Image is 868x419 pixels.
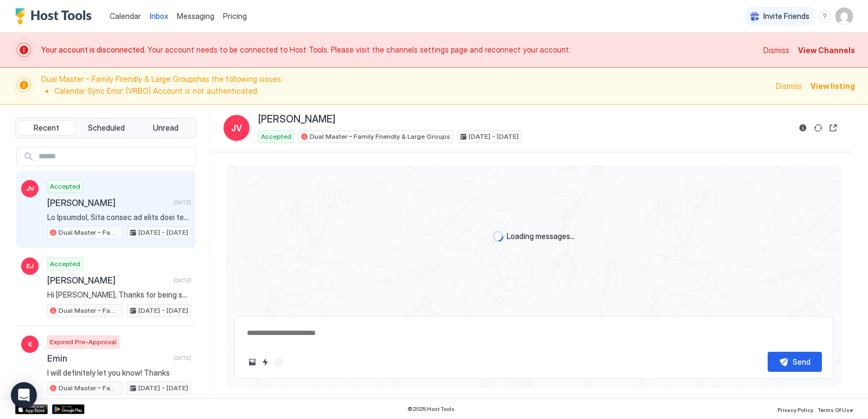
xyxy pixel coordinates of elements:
[407,405,455,412] span: © 2025 Host Tools
[763,11,809,21] span: Invite Friends
[41,74,769,98] span: Dual Master – Family Friendly & Large Groups has the following issues:
[259,356,272,369] button: Quick reply
[78,120,135,136] button: Scheduled
[777,407,813,413] span: Privacy Policy
[52,404,85,414] a: Google Play Store
[177,11,214,21] span: Messaging
[835,8,853,25] div: User profile
[796,121,809,134] button: Reservation information
[138,383,188,393] span: [DATE] - [DATE]
[54,86,769,96] li: Calendar Sync Error: (VRBO) Account is not authenticated.
[174,199,191,206] span: [DATE]
[246,356,259,369] button: Upload image
[137,120,194,136] button: Unread
[777,403,813,415] a: Privacy Policy
[18,120,75,136] button: Recent
[110,11,141,21] span: Calendar
[59,306,120,315] span: Dual Master – Family Friendly & Large Groups
[258,113,335,126] span: [PERSON_NAME]
[150,11,168,21] span: Inbox
[150,10,168,22] a: Inbox
[50,182,80,191] span: Accepted
[818,10,831,23] div: menu
[34,147,195,166] input: Input Field
[47,275,169,286] span: [PERSON_NAME]
[26,261,34,271] span: EJ
[34,123,59,133] span: Recent
[47,212,191,222] span: Lo Ipsumdol, Sita consec ad elits doei tem inci utl etdo magn aliquaenima minim veni quis. Nos ex...
[50,259,80,269] span: Accepted
[818,407,853,413] span: Terms Of Use
[47,368,191,378] span: I will definitely let you know! Thanks
[827,121,840,134] button: Open reservation
[812,121,825,134] button: Sync reservation
[50,337,117,347] span: Expired Pre-Approval
[768,352,822,372] button: Send
[41,45,148,54] span: Your account is disconnected.
[26,184,34,194] span: JV
[88,123,125,133] span: Scheduled
[47,197,169,208] span: [PERSON_NAME]
[11,382,37,408] div: Open Intercom Messenger
[138,306,188,315] span: [DATE] - [DATE]
[793,356,810,368] div: Send
[507,231,575,241] span: Loading messages...
[261,132,291,141] span: Accepted
[15,118,197,138] div: tab-group
[818,403,853,415] a: Terms Of Use
[138,228,188,237] span: [DATE] - [DATE]
[798,44,855,56] div: View Channels
[231,121,242,134] span: JV
[776,80,802,92] div: Dismiss
[810,80,855,92] div: View listing
[110,10,141,22] a: Calendar
[177,10,214,22] a: Messaging
[493,231,503,242] div: loading
[223,11,247,21] span: Pricing
[47,290,191,300] span: Hi [PERSON_NAME], Thanks for being such a great guest and leaving the place so clean. We left you...
[174,354,191,362] span: [DATE]
[763,44,789,56] div: Dismiss
[15,404,48,414] a: App Store
[310,132,450,141] span: Dual Master – Family Friendly & Large Groups
[59,228,120,237] span: Dual Master – Family Friendly & Large Groups
[469,132,519,141] span: [DATE] - [DATE]
[153,123,178,133] span: Unread
[47,353,169,364] span: Emin
[28,339,32,349] span: E
[59,383,120,393] span: Dual Master – Family Friendly & Large Groups
[174,277,191,284] span: [DATE]
[15,8,97,24] a: Host Tools Logo
[41,45,757,55] span: Your account needs to be connected to Host Tools. Please visit the channels settings page and rec...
